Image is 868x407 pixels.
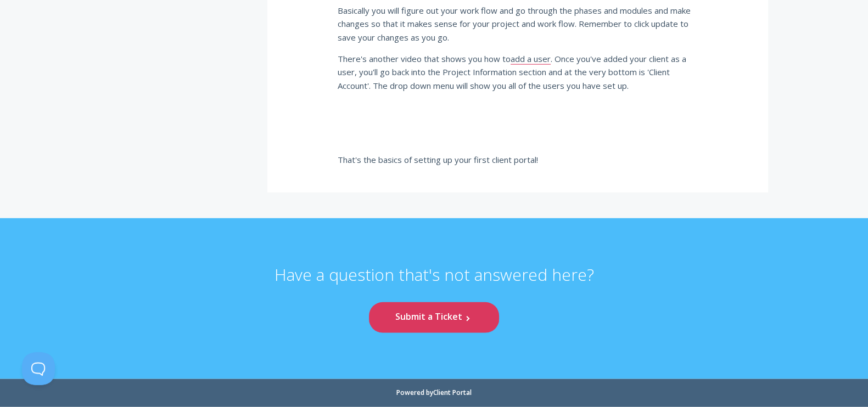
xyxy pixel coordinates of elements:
a: add a user [511,53,551,65]
p: Basically you will figure out your work flow and go through the phases and modules and make chang... [338,4,698,44]
p: There's another video that shows you how to . Once you've added your client as a user, you'll go ... [338,52,698,92]
p: Have a question that's not answered here? [275,264,594,303]
a: Submit a Ticket [369,302,499,332]
p: That's the basics of setting up your first client portal! [338,153,698,166]
li: Powered by [396,389,472,396]
a: Client Portal [433,388,472,397]
iframe: Toggle Customer Support [22,352,55,385]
